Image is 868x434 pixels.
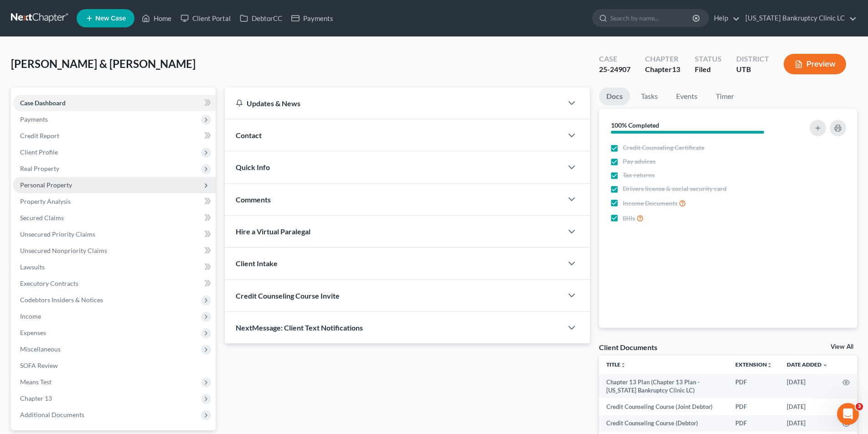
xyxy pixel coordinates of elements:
span: Credit Counseling Course Invite [236,291,340,300]
span: Contact [236,131,262,139]
div: UTB [736,64,769,75]
a: Events [669,88,705,105]
div: Chapter [645,54,680,64]
span: Hire a Virtual Paralegal [236,227,310,236]
div: Client Documents [599,342,657,352]
td: Chapter 13 Plan (Chapter 13 Plan - [US_STATE] Bankruptcy Clinic LC) [599,374,728,399]
span: Unsecured Nonpriority Claims [20,247,107,254]
a: Executory Contracts [13,275,216,292]
span: Case Dashboard [20,99,66,107]
iframe: Intercom live chat [837,403,859,425]
a: DebtorCC [235,10,287,26]
span: Chapter 13 [20,394,52,402]
span: Credit Counseling Certificate [623,143,704,152]
a: SOFA Review [13,357,216,374]
span: Income [20,312,41,320]
a: Client Portal [176,10,235,26]
td: [DATE] [780,398,835,415]
td: PDF [728,374,780,399]
td: Credit Counseling Course (Joint Debtor) [599,398,728,415]
a: Home [137,10,176,26]
span: Income Documents [623,199,677,208]
a: Tasks [634,88,665,105]
a: Secured Claims [13,210,216,226]
a: Lawsuits [13,259,216,275]
a: Payments [287,10,338,26]
td: PDF [728,415,780,432]
span: [PERSON_NAME] & [PERSON_NAME] [11,57,196,70]
a: Timer [708,88,741,105]
a: Extensionunfold_more [735,361,772,368]
span: Comments [236,195,271,204]
i: unfold_more [620,362,626,368]
span: Payments [20,115,48,123]
span: Bills [623,214,635,223]
span: NextMessage: Client Text Notifications [236,323,363,332]
span: 3 [856,403,863,410]
span: 13 [672,65,680,73]
button: Preview [784,54,846,74]
a: Case Dashboard [13,95,216,111]
a: [US_STATE] Bankruptcy Clinic LC [741,10,857,26]
td: PDF [728,398,780,415]
span: Pay advices [623,157,656,166]
span: Client Profile [20,148,58,156]
span: Secured Claims [20,214,64,222]
strong: 100% Completed [611,121,659,129]
div: Case [599,54,630,64]
div: Chapter [645,64,680,75]
span: Property Analysis [20,197,71,205]
i: expand_more [822,362,828,368]
span: Expenses [20,329,46,336]
i: unfold_more [767,362,772,368]
span: Drivers license & social security card [623,184,727,193]
div: District [736,54,769,64]
div: Status [695,54,722,64]
input: Search by name... [610,10,694,26]
a: Docs [599,88,630,105]
span: Tax returns [623,170,655,180]
span: Means Test [20,378,52,386]
div: Updates & News [236,98,552,108]
span: Credit Report [20,132,59,139]
a: Titleunfold_more [606,361,626,368]
a: Help [709,10,740,26]
span: Executory Contracts [20,279,78,287]
span: Lawsuits [20,263,45,271]
a: Unsecured Priority Claims [13,226,216,243]
span: SOFA Review [20,362,58,369]
td: Credit Counseling Course (Debtor) [599,415,728,432]
a: Credit Report [13,128,216,144]
span: Unsecured Priority Claims [20,230,95,238]
td: [DATE] [780,415,835,432]
a: Date Added expand_more [787,361,828,368]
td: [DATE] [780,374,835,399]
span: Client Intake [236,259,278,268]
a: Property Analysis [13,193,216,210]
div: 25-24907 [599,64,630,75]
span: Codebtors Insiders & Notices [20,296,103,304]
span: Miscellaneous [20,345,61,353]
div: Filed [695,64,722,75]
span: New Case [95,15,126,22]
a: View All [831,344,853,350]
span: Quick Info [236,163,270,171]
span: Real Property [20,165,59,172]
span: Personal Property [20,181,72,189]
a: Unsecured Nonpriority Claims [13,243,216,259]
span: Additional Documents [20,411,84,418]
